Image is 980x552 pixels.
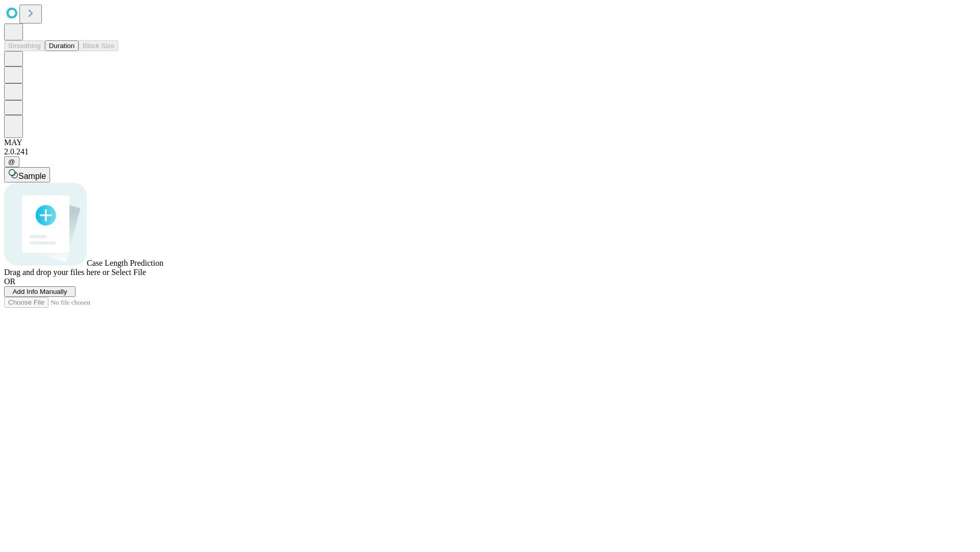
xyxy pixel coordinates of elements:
[79,40,118,51] button: Block Size
[4,138,976,147] div: MAY
[4,286,76,297] button: Add Info Manually
[13,288,67,295] span: Add Info Manually
[4,156,19,167] button: @
[111,268,146,277] span: Select File
[4,277,15,286] span: OR
[87,259,163,267] span: Case Length Prediction
[45,40,79,51] button: Duration
[4,40,45,51] button: Smoothing
[4,147,976,156] div: 2.0.241
[4,268,109,277] span: Drag and drop your files here or
[8,158,15,166] span: @
[4,167,50,182] button: Sample
[18,172,46,180] span: Sample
